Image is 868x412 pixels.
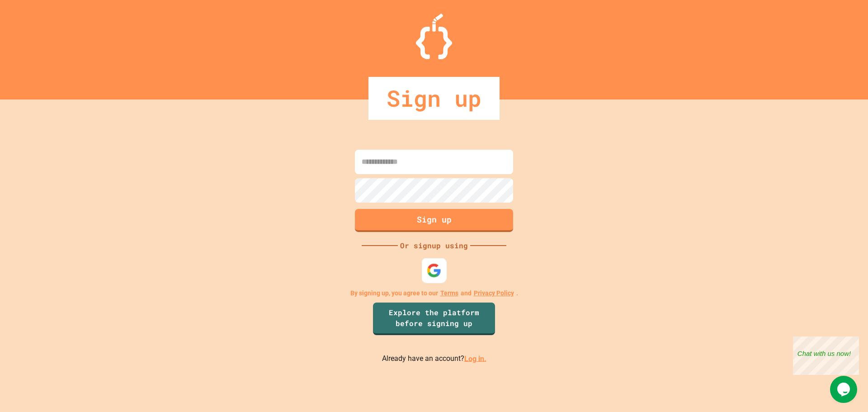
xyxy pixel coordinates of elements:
img: google-icon.svg [427,263,442,278]
div: Sign up [368,77,500,120]
iframe: chat widget [830,376,859,403]
img: Logo.svg [416,14,452,59]
iframe: chat widget [793,336,859,375]
a: Privacy Policy [474,289,514,298]
p: Already have an account? [382,353,486,365]
div: Or signup using [398,240,470,251]
a: Terms [440,289,458,298]
button: Sign up [355,209,513,232]
a: Log in. [464,354,486,363]
a: Explore the platform before signing up [373,303,495,335]
p: By signing up, you agree to our and . [350,289,518,298]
